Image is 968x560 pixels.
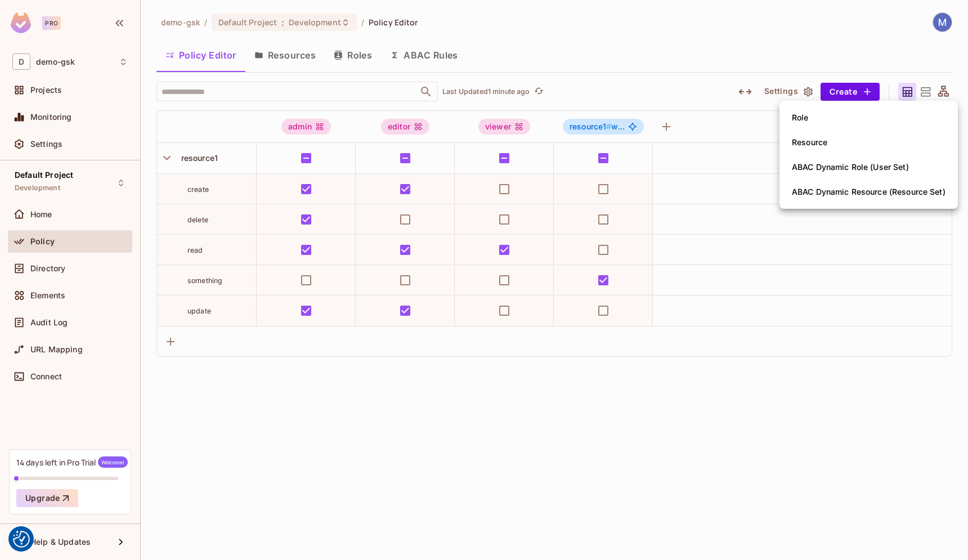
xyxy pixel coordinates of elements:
button: Consent Preferences [13,531,30,548]
div: Resource [792,137,827,148]
img: Revisit consent button [13,531,30,548]
div: ABAC Dynamic Resource (Resource Set) [792,186,945,198]
div: ABAC Dynamic Role (User Set) [792,162,909,173]
div: Role [792,112,809,123]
